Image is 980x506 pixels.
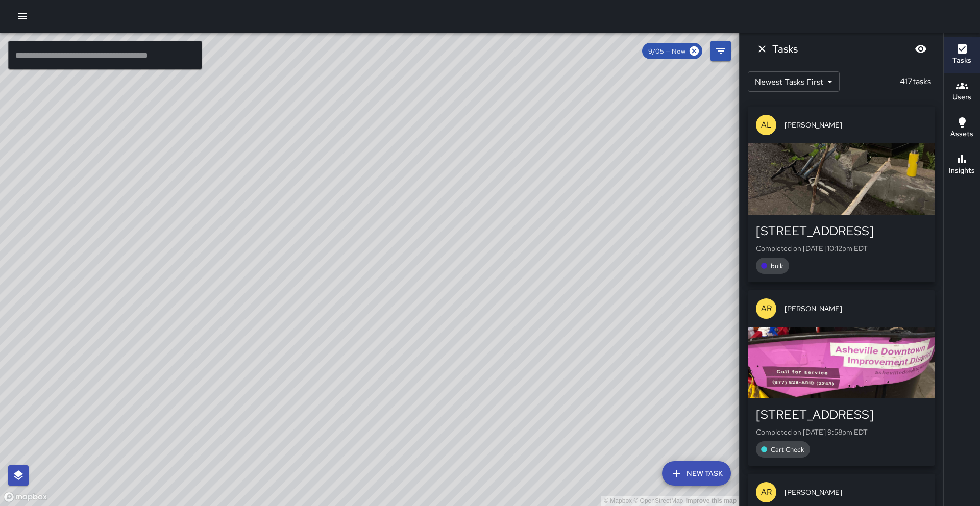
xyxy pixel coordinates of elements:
[944,110,980,147] button: Assets
[896,75,935,88] p: 417 tasks
[756,407,927,423] div: [STREET_ADDRESS]
[772,41,798,57] h6: Tasks
[944,147,980,184] button: Insights
[785,487,927,497] span: [PERSON_NAME]
[785,120,927,130] span: [PERSON_NAME]
[911,39,931,59] button: Blur
[761,302,772,315] p: AR
[761,119,772,131] p: AL
[761,486,772,498] p: AR
[949,165,975,176] h6: Insights
[952,92,971,103] h6: Users
[944,73,980,110] button: Users
[752,39,772,59] button: Dismiss
[662,461,731,486] button: New Task
[748,71,840,92] div: Newest Tasks First
[765,445,810,454] span: Cart Check
[944,37,980,73] button: Tasks
[765,262,789,270] span: bulk
[756,243,927,254] p: Completed on [DATE] 10:12pm EDT
[785,303,927,314] span: [PERSON_NAME]
[756,427,927,437] p: Completed on [DATE] 9:58pm EDT
[642,47,692,56] span: 9/05 — Now
[756,223,927,239] div: [STREET_ADDRESS]
[952,55,971,66] h6: Tasks
[748,290,935,466] button: AR[PERSON_NAME][STREET_ADDRESS]Completed on [DATE] 9:58pm EDTCart Check
[748,107,935,282] button: AL[PERSON_NAME][STREET_ADDRESS]Completed on [DATE] 10:12pm EDTbulk
[950,129,973,140] h6: Assets
[710,41,731,61] button: Filters
[642,43,702,59] div: 9/05 — Now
